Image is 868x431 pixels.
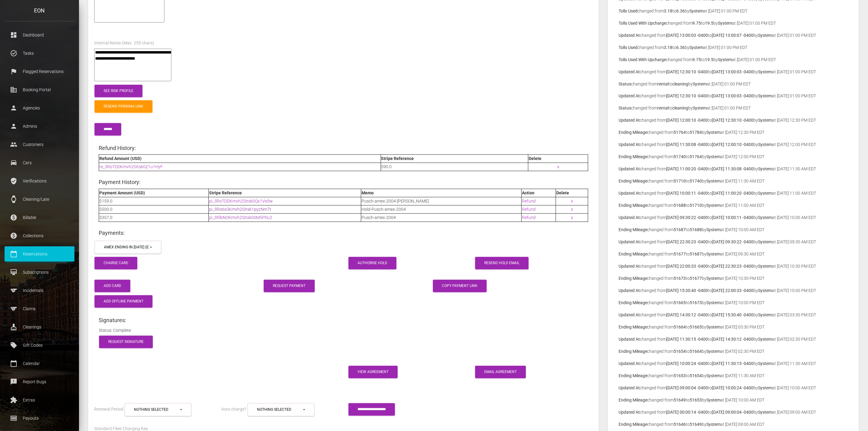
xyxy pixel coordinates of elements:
[619,19,848,27] p: changed from to by at [DATE] 01:00 PM EDT
[619,336,848,343] p: changed from to by at [DATE] 02:30 PM EDT
[690,374,702,378] b: 51654
[674,325,686,330] b: 51664
[666,386,708,391] b: [DATE] 09:00:04 -0400
[99,336,153,348] a: Request Signature
[9,122,70,131] p: Admins
[666,142,708,147] b: [DATE] 11:30:08 -0400
[619,360,848,367] p: changed from to by at [DATE] 11:30 AM EDT
[5,228,74,243] a: paid Collections
[666,410,708,415] b: [DATE] 00:00:14 -0400
[248,403,314,416] button: Nothing selected
[758,264,772,269] b: System
[9,213,70,222] p: Billable
[619,384,848,392] p: changed from to by at [DATE] 10:00 AM EDT
[674,374,686,378] b: 51653
[99,214,209,222] td: $357.0
[99,165,163,169] a: re_3RoTDDKmvh2SItsk0Z1u1HyF
[209,215,272,220] a: pi_3RlbNOKmvh2SItsk00M5PhL0
[690,203,702,208] b: 51710
[758,337,772,342] b: System
[674,130,686,135] b: 51764
[9,268,70,277] p: Subscriptions
[690,349,702,354] b: 51664
[758,69,772,74] b: System
[692,57,701,62] b: 9.75
[690,252,702,257] b: 51687
[712,215,753,220] b: [DATE] 10:00:11 -0400
[619,410,640,415] b: Updated At
[666,264,708,269] b: [DATE] 22:00:33 -0400
[9,286,70,295] p: Incidentals
[666,215,708,220] b: [DATE] 09:30:22 -0400
[619,117,848,124] p: changed from to by at [DATE] 12:30 PM EDT
[94,40,154,46] label: Internal Notes (Max. 255 chars)
[475,366,526,378] a: Email Agreement
[94,280,130,292] button: Add Card
[690,228,702,232] b: 51688
[706,398,720,403] b: System
[619,7,848,15] p: changed from to by at [DATE] 01:00 PM EDT
[619,202,848,209] p: changed from to by at [DATE] 11:00 AM EDT
[619,130,647,135] b: Ending Mileage
[94,327,593,334] div: Status: Complete
[619,57,666,62] b: Tolls Used With Upcharge
[221,407,246,413] label: Auto charge?
[208,189,361,197] th: Stripe Reference
[706,422,720,427] b: System
[619,299,848,307] p: changed from to by at [DATE] 10:00 PM EDT
[672,82,688,86] b: cleaning
[690,130,702,135] b: 51784
[99,205,209,214] td: $500.0
[9,249,70,259] p: Reservations
[666,337,708,342] b: [DATE] 11:30:15 -0400
[99,155,381,163] th: Refund Amount (USD)
[712,337,753,342] b: [DATE] 14:30:12 -0400
[94,407,123,413] label: Renewal Period
[690,325,702,330] b: 51665
[257,407,302,412] div: Nothing selected
[5,100,74,116] a: person Agencies
[758,167,772,172] b: System
[619,167,640,172] b: Updated At
[522,199,536,204] a: Refund
[348,366,398,378] a: View Agreement
[706,252,720,257] b: System
[619,141,848,148] p: changed from to by at [DATE] 12:00 PM EDT
[712,69,753,74] b: [DATE] 13:00:03 -0400
[94,257,137,269] button: Charge Card
[619,386,640,391] b: Updated At
[706,130,720,135] b: System
[619,105,848,112] p: changed from to by at [DATE] 01:00 PM EDT
[619,325,647,330] b: Ending Mileage
[712,361,753,366] b: [DATE] 11:30:15 -0400
[9,49,70,58] p: Tasks
[9,30,70,40] p: Dashboard
[619,287,848,294] p: changed from to by at [DATE] 10:00 PM EDT
[619,82,631,86] b: Status
[99,189,209,197] th: Payment Amount (USD)
[690,276,702,281] b: 51677
[619,191,640,196] b: Updated At
[619,69,640,74] b: Updated At
[5,246,74,262] a: calendar_today Reservations
[712,240,753,245] b: [DATE] 09:30:22 -0400
[693,82,707,86] b: System
[619,324,848,331] p: changed from to by at [DATE] 03:30 PM EDT
[475,257,529,269] a: Resend Hold Email
[209,199,273,204] a: pi_3RoTDDKmvh2SItsk0Qx1Ve3w
[5,155,74,170] a: drive_eta Cars
[619,276,647,281] b: Ending Mileage
[619,129,848,136] p: changed from to by at [DATE] 12:30 PM EDT
[9,103,70,113] p: Agencies
[619,142,640,147] b: Updated At
[619,275,848,282] p: changed from to by at [DATE] 10:30 PM EDT
[5,46,74,61] a: task_alt Tasks
[674,422,686,427] b: 51646
[9,85,70,94] p: Booking Portal
[758,33,772,38] b: System
[619,32,848,39] p: changed from to by at [DATE] 01:00 PM EDT
[571,207,573,212] a: x
[706,179,720,184] b: System
[94,100,153,113] a: Resend Persona Link
[712,191,753,196] b: [DATE] 11:00:20 -0400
